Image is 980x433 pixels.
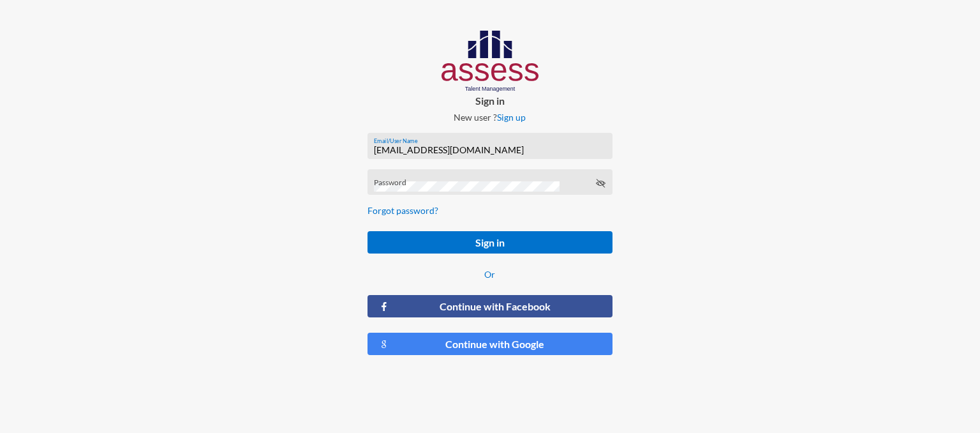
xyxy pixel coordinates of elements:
[442,31,539,92] img: AssessLogoo.svg
[367,269,612,280] p: Or
[374,145,605,155] input: Email/User Name
[367,333,612,355] button: Continue with Google
[367,295,612,317] button: Continue with Facebook
[497,112,526,123] a: Sign up
[357,112,623,123] p: New user ?
[367,205,438,216] a: Forgot password?
[367,231,612,254] button: Sign in
[357,95,623,107] p: Sign in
